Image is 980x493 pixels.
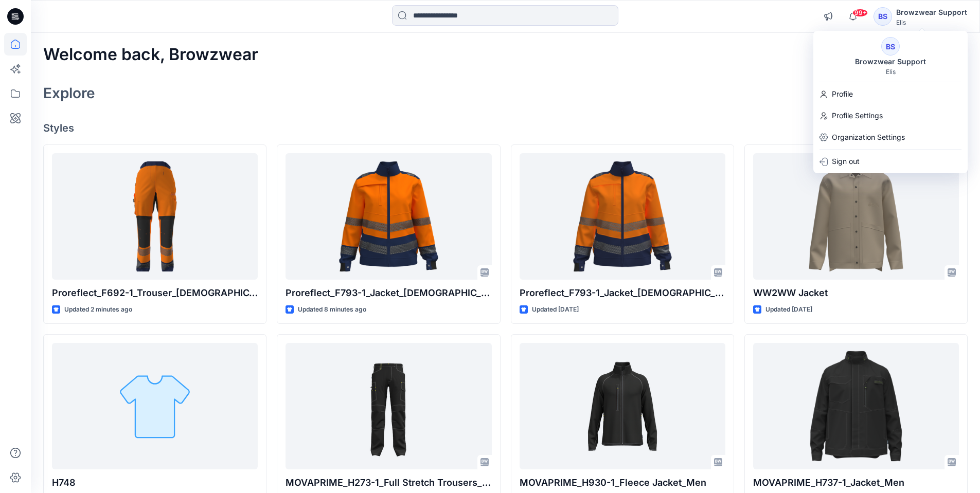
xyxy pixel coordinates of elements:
[52,343,258,470] a: H748
[886,68,896,76] div: Elis
[753,153,959,280] a: WW2WW Jacket
[896,19,967,26] div: Elis
[813,84,968,104] a: Profile
[43,85,95,101] h2: Explore
[520,286,725,300] p: Proreflect_F793-1_Jacket_[DEMOGRAPHIC_DATA]
[765,304,812,315] p: Updated [DATE]
[286,343,491,470] a: MOVAPRIME_H273-1_Full Stretch Trousers_Men
[753,343,959,470] a: MOVAPRIME_H737-1_Jacket_Men
[832,106,883,125] p: Profile Settings
[832,127,905,147] p: Organization Settings
[849,56,932,68] div: Browzwear Support
[286,286,491,300] p: Proreflect_F793-1_Jacket_[DEMOGRAPHIC_DATA]
[832,152,860,171] p: Sign out
[532,304,579,315] p: Updated [DATE]
[64,304,132,315] p: Updated 2 minutes ago
[753,476,959,490] p: MOVAPRIME_H737-1_Jacket_Men
[52,153,258,280] a: Proreflect_F692-1_Trouser_Ladies
[43,45,258,64] h2: Welcome back, Browzwear
[881,37,900,56] div: BS
[813,127,968,147] a: Organization Settings
[753,286,959,300] p: WW2WW Jacket
[896,6,967,19] div: Browzwear Support
[286,153,491,280] a: Proreflect_F793-1_Jacket_Ladies
[520,153,725,280] a: Proreflect_F793-1_Jacket_Ladies
[813,106,968,125] a: Profile Settings
[52,476,258,490] p: H748
[52,286,258,300] p: Proreflect_F692-1_Trouser_[DEMOGRAPHIC_DATA]
[852,9,868,17] span: 99+
[520,476,725,490] p: MOVAPRIME_H930-1_Fleece Jacket_Men
[520,343,725,470] a: MOVAPRIME_H930-1_Fleece Jacket_Men
[286,476,491,490] p: MOVAPRIME_H273-1_Full Stretch Trousers_Men
[298,304,366,315] p: Updated 8 minutes ago
[43,122,968,134] h4: Styles
[874,7,892,26] div: BS
[832,84,853,104] p: Profile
